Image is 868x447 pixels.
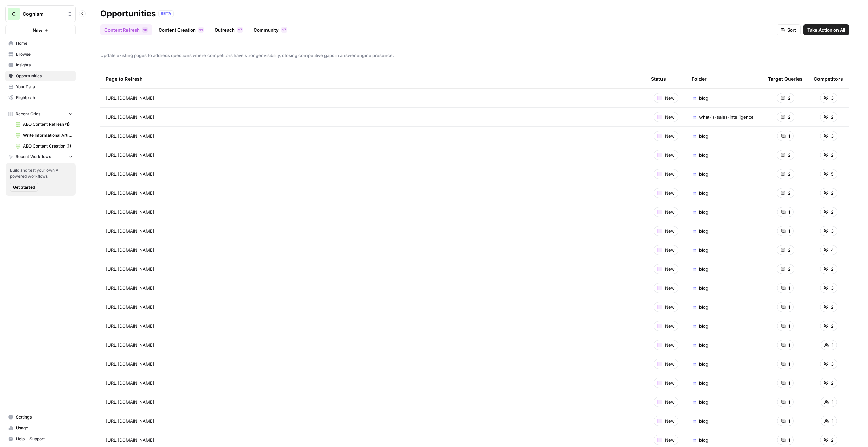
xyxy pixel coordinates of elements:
[13,141,76,152] a: AEO Content Creation (1)
[5,25,76,35] button: New
[831,266,834,272] span: 2
[768,70,803,88] div: Target Queries
[699,152,708,158] span: blog
[143,27,145,33] span: 3
[788,266,791,272] span: 2
[831,228,834,234] span: 3
[788,285,790,291] span: 1
[237,27,243,33] div: 27
[665,436,675,443] span: New
[699,228,708,234] span: blog
[699,399,708,405] span: blog
[5,5,76,22] button: Workspace: Cognism
[23,132,73,138] span: Write Informational Article
[5,49,76,60] a: Browse
[13,130,76,141] a: Write Informational Article
[106,285,154,291] span: [URL][DOMAIN_NAME]
[5,109,76,119] button: Recent Grids
[831,114,834,120] span: 2
[106,95,154,101] span: [URL][DOMAIN_NAME]
[16,111,40,117] span: Recent Grids
[199,27,201,33] span: 3
[23,143,73,149] span: AEO Content Creation (1)
[788,417,790,424] span: 1
[201,27,203,33] span: 3
[832,342,833,348] span: 1
[106,323,154,329] span: [URL][DOMAIN_NAME]
[831,95,834,101] span: 3
[106,342,154,348] span: [URL][DOMAIN_NAME]
[788,436,790,443] span: 1
[665,304,675,310] span: New
[142,27,148,33] div: 30
[788,133,790,139] span: 1
[692,70,707,88] div: Folder
[699,209,708,215] span: blog
[831,171,834,177] span: 5
[699,247,708,253] span: blog
[699,285,708,291] span: blog
[699,133,708,139] span: blog
[788,361,790,367] span: 1
[699,417,708,424] span: blog
[5,423,76,433] a: Usage
[23,121,73,128] span: AEO Content Refresh (1)
[13,119,76,130] a: AEO Content Refresh (1)
[788,190,791,196] span: 2
[788,399,790,405] span: 1
[5,92,76,103] a: Flightpath
[699,95,708,101] span: blog
[106,133,154,139] span: [URL][DOMAIN_NAME]
[788,114,791,120] span: 2
[665,133,675,139] span: New
[16,95,73,101] span: Flightpath
[100,24,152,35] a: Content Refresh30
[831,380,834,386] span: 2
[665,171,675,177] span: New
[158,10,174,17] div: BETA
[788,304,790,310] span: 1
[106,209,154,215] span: [URL][DOMAIN_NAME]
[13,184,35,190] span: Get Started
[699,190,708,196] span: blog
[240,27,242,33] span: 7
[788,95,791,101] span: 2
[788,380,790,386] span: 1
[665,266,675,272] span: New
[23,11,64,17] span: Cognism
[699,342,708,348] span: blog
[699,361,708,367] span: blog
[5,412,76,423] a: Settings
[665,190,675,196] span: New
[106,114,154,120] span: [URL][DOMAIN_NAME]
[16,40,73,46] span: Home
[831,361,834,367] span: 3
[777,24,801,35] button: Sort
[832,417,833,424] span: 1
[788,228,790,234] span: 1
[832,399,833,405] span: 1
[106,380,154,386] span: [URL][DOMAIN_NAME]
[814,70,843,88] div: Competitors
[198,27,204,33] div: 33
[787,26,796,33] span: Sort
[788,247,791,253] span: 2
[665,228,675,234] span: New
[788,171,791,177] span: 2
[100,52,849,59] span: Update existing pages to address questions where competitors have stronger visibility, closing co...
[106,247,154,253] span: [URL][DOMAIN_NAME]
[100,8,156,19] div: Opportunities
[831,285,834,291] span: 3
[831,152,834,158] span: 2
[106,190,154,196] span: [URL][DOMAIN_NAME]
[665,342,675,348] span: New
[831,304,834,310] span: 2
[788,152,791,158] span: 2
[699,114,754,120] span: what-is-sales-intelligence
[665,323,675,329] span: New
[5,60,76,71] a: Insights
[665,95,675,101] span: New
[106,152,154,158] span: [URL][DOMAIN_NAME]
[699,436,708,443] span: blog
[106,361,154,367] span: [URL][DOMAIN_NAME]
